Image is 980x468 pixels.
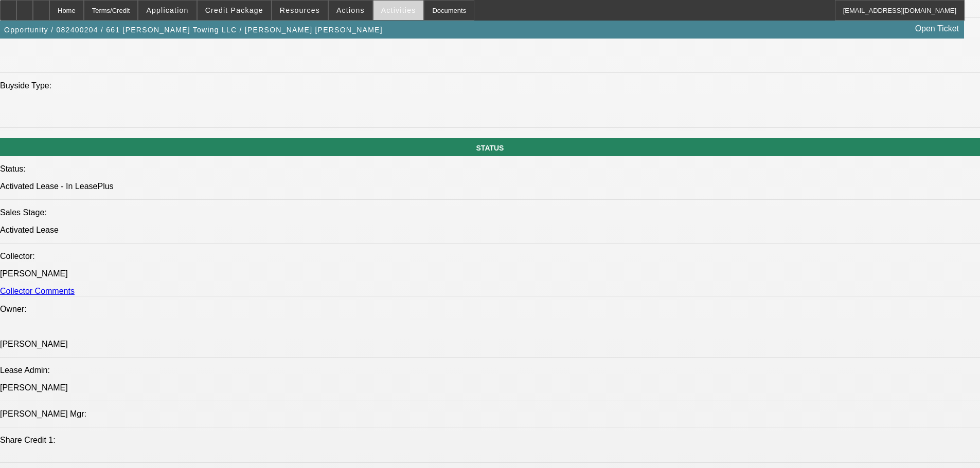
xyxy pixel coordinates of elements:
span: Activities [381,6,416,14]
span: Credit Package [205,6,263,14]
button: Actions [329,1,372,20]
button: Resources [272,1,328,20]
button: Credit Package [198,1,271,20]
span: STATUS [476,144,504,152]
button: Application [138,1,196,20]
span: Application [146,6,188,14]
span: Actions [336,6,365,14]
span: Resources [280,6,320,14]
span: Opportunity / 082400204 / 661 [PERSON_NAME] Towing LLC / [PERSON_NAME] [PERSON_NAME] [4,26,383,34]
a: Open Ticket [911,20,963,38]
button: Activities [373,1,424,20]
